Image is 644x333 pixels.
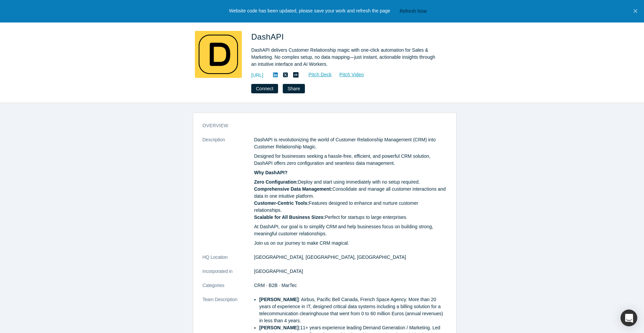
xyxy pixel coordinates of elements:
[254,215,325,220] strong: Scalable for All Business Sizes:
[332,71,364,79] a: Pitch Video
[254,136,447,150] p: DashAPI is revolutionizing the world of Customer Relationship Management (CRM) into Customer Rela...
[397,7,429,15] button: Refresh Now
[254,240,447,247] p: Join us on our journey to make CRM magical.
[254,200,309,206] strong: Customer-Centric Tools:
[203,122,437,129] h3: overview
[254,283,297,288] span: CRM · B2B · MarTec
[203,268,254,282] dt: Incorporated in
[203,136,254,254] dt: Description
[254,268,447,275] dd: [GEOGRAPHIC_DATA]
[251,32,286,41] span: DashAPI
[254,179,298,185] strong: Zero Configuration:
[251,84,278,93] button: Connect
[251,47,439,68] div: DashAPI delivers Customer Relationship magic with one-click automation for Sales & Marketing. No ...
[301,71,332,79] a: Pitch Deck
[259,297,299,302] strong: [PERSON_NAME]
[283,84,305,93] button: Share
[251,72,263,79] a: [URL]
[254,186,332,192] strong: Comprehensive Data Management:
[254,179,447,221] p: Deploy and start using immediately with no setup required. Consolidate and manage all customer in...
[203,282,254,296] dt: Categories
[259,325,300,330] strong: [PERSON_NAME]:
[254,223,447,237] p: At DashAPI, our goal is to simplify CRM and help businesses focus on building strong, meaningful ...
[259,296,447,324] p: : Airbus, Pacific Bell Canada, French Space Agency. More than 20 years of experience in IT, desig...
[195,31,242,78] img: DashAPI's Logo
[254,254,447,261] dd: [GEOGRAPHIC_DATA], [GEOGRAPHIC_DATA], [GEOGRAPHIC_DATA]
[203,254,254,268] dt: HQ Location
[254,170,288,175] strong: Why DashAPI?
[254,153,447,167] p: Designed for businesses seeking a hassle-free, efficient, and powerful CRM solution, DashAPI offe...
